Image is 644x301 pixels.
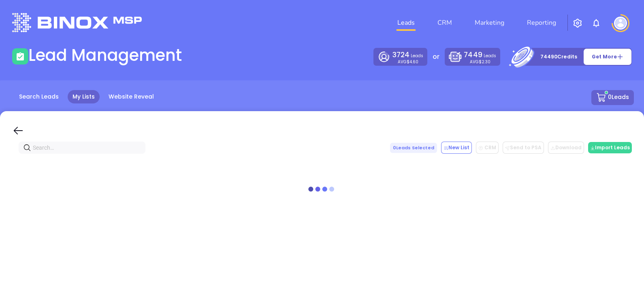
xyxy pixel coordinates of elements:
[503,142,544,154] button: Send to PSA
[14,90,64,103] a: Search Leads
[470,60,490,64] p: AVG
[476,142,499,154] button: CRM
[12,13,142,32] img: logo
[394,15,418,31] a: Leads
[441,142,472,154] button: New List
[407,59,418,65] span: $4.60
[524,15,559,31] a: Reporting
[540,53,577,61] p: 74490 Credits
[434,15,455,31] a: CRM
[464,50,496,60] p: Leads
[591,18,601,28] img: iconNotification
[68,90,100,103] a: My Lists
[548,142,584,154] button: Download
[588,142,632,153] button: Import Leads
[104,90,159,103] a: Website Reveal
[479,59,490,65] span: $2.30
[614,17,627,30] img: user
[28,45,182,65] h1: Lead Management
[392,50,423,60] p: Leads
[392,50,409,60] span: 3724
[464,50,482,60] span: 7449
[583,48,632,65] button: Get More
[390,143,437,153] span: 0 Leads Selected
[398,60,418,64] p: AVG
[33,143,134,152] input: Search…
[433,52,439,62] p: or
[471,15,508,31] a: Marketing
[573,18,582,28] img: iconSetting
[591,90,634,105] button: 0Leads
